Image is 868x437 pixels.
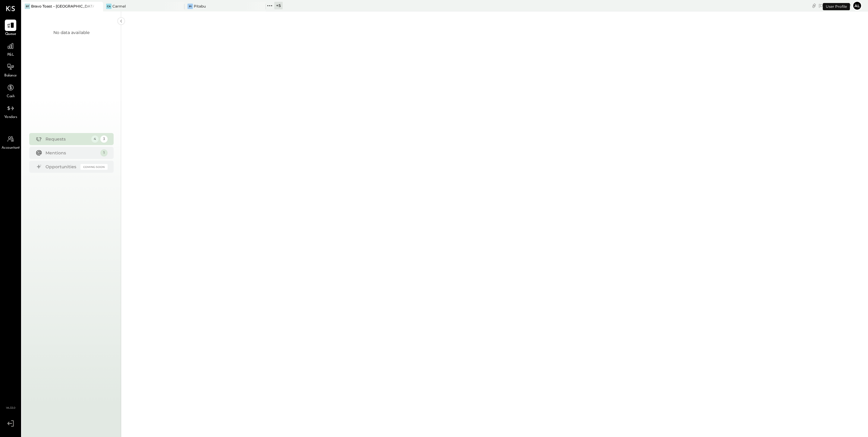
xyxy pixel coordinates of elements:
span: Queue [5,32,16,37]
div: Opportunities [46,164,77,170]
div: BT [25,4,30,9]
div: Carmel [112,4,126,9]
div: User Profile [823,3,850,10]
div: [DATE] [819,3,851,8]
span: Accountant [2,145,20,151]
div: 4 [91,135,99,143]
span: Vendors [4,115,17,120]
div: Coming Soon [80,164,108,170]
span: P&L [7,52,14,58]
a: Accountant [0,133,21,151]
div: + 5 [274,2,283,9]
div: 1 [100,149,108,157]
div: Mentions [46,150,97,156]
div: Pi [187,4,193,9]
button: Al [852,1,862,11]
span: Balance [4,73,17,79]
a: Vendors [0,103,21,120]
div: Ca [106,4,112,9]
a: Cash [0,82,21,99]
a: Balance [0,61,21,79]
div: Requests [46,136,88,142]
div: Bravo Toast – [GEOGRAPHIC_DATA] [31,4,94,9]
div: No data available [53,29,90,36]
div: 3 [100,135,108,143]
span: Cash [7,94,14,99]
a: P&L [0,40,21,58]
a: Queue [0,20,21,37]
div: Pitabu [194,4,206,9]
div: copy link [811,2,817,9]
